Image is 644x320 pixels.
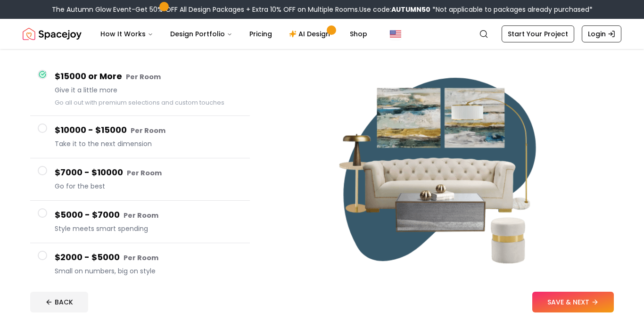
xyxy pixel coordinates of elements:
button: $5000 - $7000 Per RoomStyle meets smart spending [30,201,250,243]
span: Give it a little more [55,85,242,95]
button: BACK [30,292,88,312]
h4: $15000 or More [55,70,242,83]
button: SAVE & NEXT [532,292,614,312]
img: Spacejoy Logo [23,25,82,43]
h4: $10000 - $15000 [55,123,242,137]
button: $2000 - $5000 Per RoomSmall on numbers, big on style [30,243,250,285]
a: Spacejoy [23,25,82,43]
small: Go all out with premium selections and custom touches [55,98,224,107]
span: *Not applicable to packages already purchased* [430,5,593,14]
nav: Global [23,19,621,49]
div: The Autumn Glow Event-Get 50% OFF All Design Packages + Extra 10% OFF on Multiple Rooms. [52,5,593,14]
h4: $2000 - $5000 [55,251,242,264]
h4: $5000 - $7000 [55,208,242,222]
span: Small on numbers, big on style [55,266,242,276]
a: Login [582,25,621,42]
a: Pricing [242,25,280,43]
button: $15000 or More Per RoomGive it a little moreGo all out with premium selections and custom touches [30,62,250,116]
span: Use code: [359,5,430,14]
span: Take it to the next dimension [55,139,242,148]
span: Style meets smart spending [55,224,242,233]
h4: $7000 - $10000 [55,166,242,180]
a: Shop [342,25,375,43]
button: How It Works [93,25,161,43]
small: Per Room [131,126,165,135]
span: Go for the best [55,181,242,191]
b: AUTUMN50 [391,5,430,14]
button: Design Portfolio [163,25,240,43]
small: Per Room [126,72,161,82]
button: $10000 - $15000 Per RoomTake it to the next dimension [30,116,250,158]
a: Start Your Project [502,25,574,42]
img: United States [390,28,401,40]
nav: Main [93,25,375,43]
a: AI Design [281,25,340,43]
button: $7000 - $10000 Per RoomGo for the best [30,158,250,201]
small: Per Room [124,253,158,263]
small: Per Room [127,168,162,178]
small: Per Room [124,211,158,220]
